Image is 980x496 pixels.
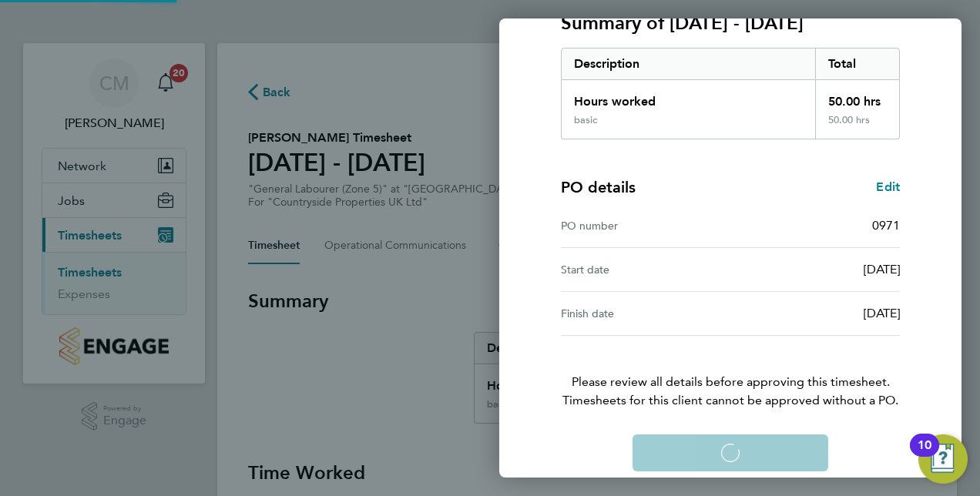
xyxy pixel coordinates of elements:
div: basic [574,114,597,126]
div: Hours worked [562,80,815,114]
div: Start date [561,260,730,279]
div: [DATE] [730,304,900,323]
div: 50.00 hrs [815,114,900,139]
div: Summary of 15 - 21 Sep 2025 [561,48,900,139]
span: Edit [876,179,900,194]
div: Total [815,49,900,79]
div: Finish date [561,304,730,323]
div: 10 [918,445,931,465]
h4: PO details [561,176,636,198]
div: Description [562,49,815,79]
button: Open Resource Center, 10 new notifications [918,434,968,484]
p: Please review all details before approving this timesheet. [542,336,918,410]
div: [DATE] [730,260,900,279]
span: Timesheets for this client cannot be approved without a PO. [542,391,918,410]
a: Edit [876,178,900,196]
h3: Summary of [DATE] - [DATE] [561,11,900,35]
span: 0971 [872,218,900,233]
div: PO number [561,216,730,235]
div: 50.00 hrs [815,80,900,114]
